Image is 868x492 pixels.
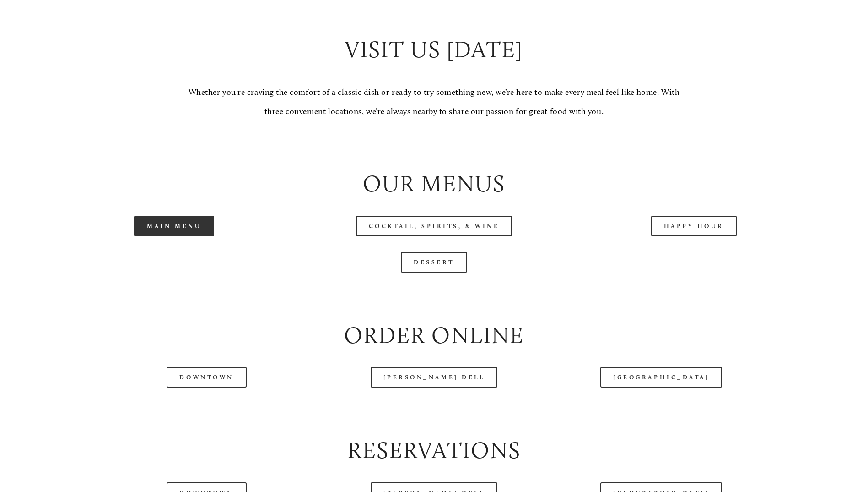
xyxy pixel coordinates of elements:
a: Downtown [167,367,246,388]
a: Cocktail, Spirits, & Wine [356,216,512,236]
a: [GEOGRAPHIC_DATA] [600,367,722,388]
a: Happy Hour [651,216,737,236]
a: Main Menu [134,216,214,236]
a: Dessert [401,252,467,273]
a: [PERSON_NAME] Dell [371,367,498,388]
h2: Our Menus [52,168,816,200]
p: Whether you're craving the comfort of a classic dish or ready to try something new, we’re here to... [182,83,686,121]
h2: Order Online [52,319,816,352]
h2: Reservations [52,434,816,467]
